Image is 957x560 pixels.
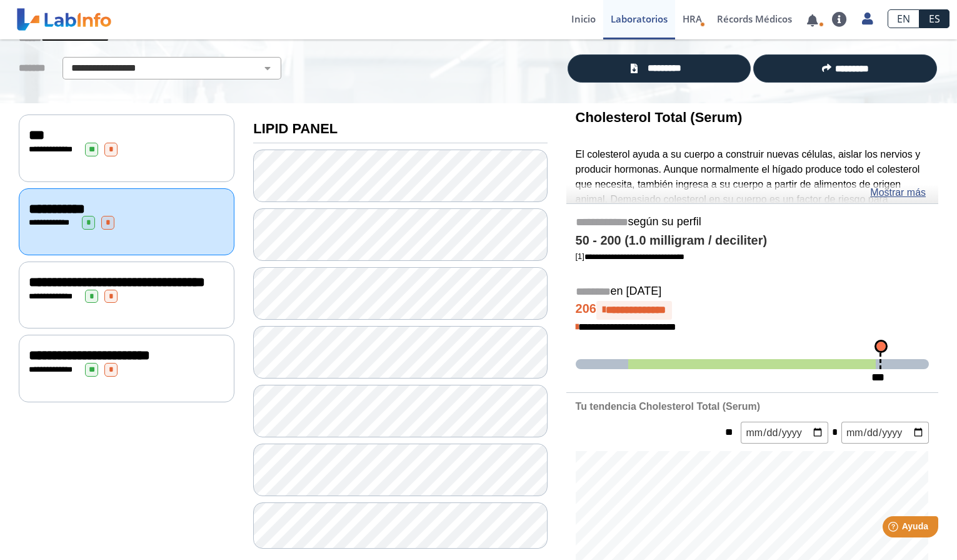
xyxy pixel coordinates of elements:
span: HRA [683,13,702,25]
h4: 50 - 200 (1.0 milligram / deciliter) [576,233,929,248]
b: Cholesterol Total (Serum) [576,109,743,125]
b: Tu tendencia Cholesterol Total (Serum) [576,401,760,412]
h5: en [DATE] [576,285,929,299]
iframe: Help widget launcher [846,511,943,546]
a: ES [919,9,949,28]
a: EN [888,9,919,28]
a: Mostrar más [870,185,926,200]
a: [1] [576,252,684,261]
p: El colesterol ayuda a su cuerpo a construir nuevas células, aislar los nervios y producir hormona... [576,147,929,282]
h5: según su perfil [576,215,929,230]
b: LIPID PANEL [253,121,338,136]
input: mm/dd/yyyy [841,422,929,444]
input: mm/dd/yyyy [741,422,828,444]
h4: 206 [576,301,929,320]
